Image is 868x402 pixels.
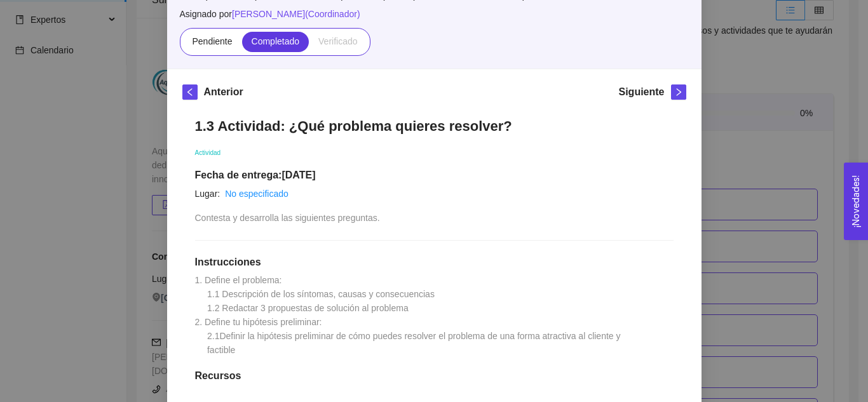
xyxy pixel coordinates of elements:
span: 1. Define el problema: 1.1 Descripción de los síntomas, causas y consecuencias 1.2 Redactar 3 pro... [195,275,623,355]
article: Lugar: [195,187,220,201]
a: No especificado [225,189,288,199]
span: Contesta y desarrolla las siguientes preguntas. [195,213,380,223]
button: Open Feedback Widget [844,163,868,240]
span: left [183,88,197,97]
span: Actividad [195,149,221,156]
button: right [671,84,686,100]
h1: Instrucciones [195,256,674,269]
span: Completado [252,36,300,46]
span: Pendiente [192,36,232,46]
span: right [672,88,686,97]
span: Verificado [318,36,357,46]
button: left [182,84,198,100]
span: Asignado por [180,7,689,21]
span: [PERSON_NAME] ( Coordinador ) [232,9,360,19]
h1: Fecha de entrega: [DATE] [195,169,674,182]
h5: Anterior [204,84,243,100]
h5: Siguiente [618,84,664,100]
h1: 1.3 Actividad: ¿Qué problema quieres resolver? [195,117,674,135]
h1: Recursos [195,370,674,382]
